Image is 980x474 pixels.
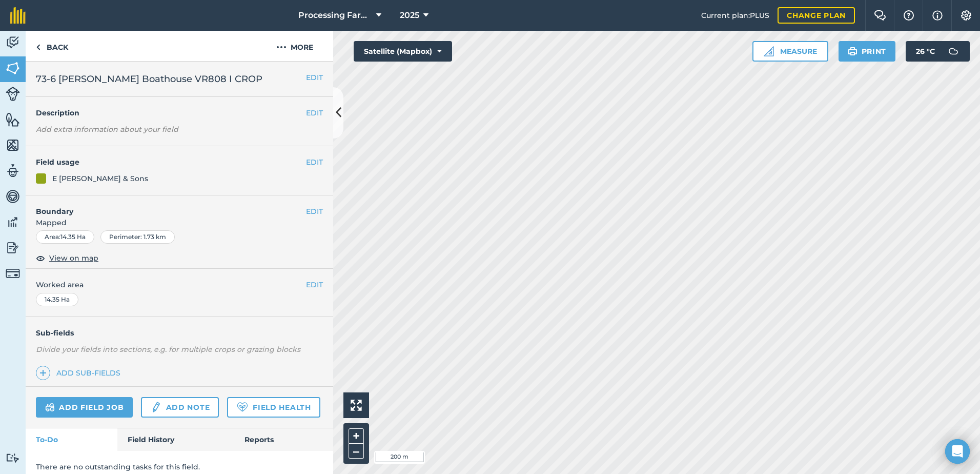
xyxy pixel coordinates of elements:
button: EDIT [306,279,323,290]
span: 2025 [400,9,419,22]
img: svg+xml;base64,PD94bWwgdmVyc2lvbj0iMS4wIiBlbmNvZGluZz0idXRmLTgiPz4KPCEtLSBHZW5lcmF0b3I6IEFkb2JlIE... [943,41,964,62]
img: svg+xml;base64,PHN2ZyB4bWxucz0iaHR0cDovL3d3dy53My5vcmcvMjAwMC9zdmciIHdpZHRoPSI1NiIgaGVpZ2h0PSI2MC... [6,112,20,127]
img: svg+xml;base64,PHN2ZyB4bWxucz0iaHR0cDovL3d3dy53My5vcmcvMjAwMC9zdmciIHdpZHRoPSIxNyIgaGVpZ2h0PSIxNy... [932,9,943,22]
img: Two speech bubbles overlapping with the left bubble in the forefront [874,10,886,21]
h4: Description [36,107,323,118]
button: 26 °C [906,41,970,62]
a: Add field job [36,397,133,418]
div: 14.35 Ha [36,293,78,306]
div: Area : 14.35 Ha [36,230,94,244]
p: There are no outstanding tasks for this field. [36,461,323,472]
a: Add note [141,397,219,418]
img: svg+xml;base64,PD94bWwgdmVyc2lvbj0iMS4wIiBlbmNvZGluZz0idXRmLTgiPz4KPCEtLSBHZW5lcmF0b3I6IEFkb2JlIE... [6,163,20,179]
button: More [256,31,333,61]
span: Mapped [26,217,333,228]
img: svg+xml;base64,PD94bWwgdmVyc2lvbj0iMS4wIiBlbmNvZGluZz0idXRmLTgiPz4KPCEtLSBHZW5lcmF0b3I6IEFkb2JlIE... [6,87,20,101]
img: Ruler icon [764,46,774,56]
button: Satellite (Mapbox) [354,41,452,62]
img: svg+xml;base64,PD94bWwgdmVyc2lvbj0iMS4wIiBlbmNvZGluZz0idXRmLTgiPz4KPCEtLSBHZW5lcmF0b3I6IEFkb2JlIE... [6,189,20,204]
a: To-Do [26,428,117,451]
img: svg+xml;base64,PD94bWwgdmVyc2lvbj0iMS4wIiBlbmNvZGluZz0idXRmLTgiPz4KPCEtLSBHZW5lcmF0b3I6IEFkb2JlIE... [6,266,20,281]
h4: Field usage [36,156,306,168]
img: A cog icon [960,10,972,21]
div: Open Intercom Messenger [945,439,970,464]
h4: Sub-fields [26,327,333,339]
button: EDIT [306,206,323,217]
img: svg+xml;base64,PHN2ZyB4bWxucz0iaHR0cDovL3d3dy53My5vcmcvMjAwMC9zdmciIHdpZHRoPSIxOCIgaGVpZ2h0PSIyNC... [36,252,45,264]
img: svg+xml;base64,PD94bWwgdmVyc2lvbj0iMS4wIiBlbmNvZGluZz0idXRmLTgiPz4KPCEtLSBHZW5lcmF0b3I6IEFkb2JlIE... [45,401,55,413]
img: svg+xml;base64,PHN2ZyB4bWxucz0iaHR0cDovL3d3dy53My5vcmcvMjAwMC9zdmciIHdpZHRoPSI1NiIgaGVpZ2h0PSI2MC... [6,61,20,76]
img: svg+xml;base64,PD94bWwgdmVyc2lvbj0iMS4wIiBlbmNvZGluZz0idXRmLTgiPz4KPCEtLSBHZW5lcmF0b3I6IEFkb2JlIE... [6,35,20,50]
img: Four arrows, one pointing top left, one top right, one bottom right and the last bottom left [351,400,362,411]
em: Divide your fields into sections, e.g. for multiple crops or grazing blocks [36,345,300,354]
span: 73-6 [PERSON_NAME] Boathouse VR808 I CROP [36,72,262,86]
a: Field History [117,428,234,451]
img: svg+xml;base64,PHN2ZyB4bWxucz0iaHR0cDovL3d3dy53My5vcmcvMjAwMC9zdmciIHdpZHRoPSIxNCIgaGVpZ2h0PSIyNC... [39,367,47,379]
img: svg+xml;base64,PHN2ZyB4bWxucz0iaHR0cDovL3d3dy53My5vcmcvMjAwMC9zdmciIHdpZHRoPSIxOSIgaGVpZ2h0PSIyNC... [848,45,857,57]
img: A question mark icon [903,10,915,21]
img: svg+xml;base64,PD94bWwgdmVyc2lvbj0iMS4wIiBlbmNvZGluZz0idXRmLTgiPz4KPCEtLSBHZW5lcmF0b3I6IEFkb2JlIE... [6,240,20,255]
img: svg+xml;base64,PD94bWwgdmVyc2lvbj0iMS4wIiBlbmNvZGluZz0idXRmLTgiPz4KPCEtLSBHZW5lcmF0b3I6IEFkb2JlIE... [6,214,20,230]
button: View on map [36,252,98,264]
a: Field Health [227,397,320,418]
span: Worked area [36,279,323,290]
a: Reports [234,428,333,451]
div: E [PERSON_NAME] & Sons [52,173,148,184]
img: svg+xml;base64,PHN2ZyB4bWxucz0iaHR0cDovL3d3dy53My5vcmcvMjAwMC9zdmciIHdpZHRoPSI1NiIgaGVpZ2h0PSI2MC... [6,137,20,153]
button: Measure [752,41,828,62]
span: Processing Farms [298,9,372,22]
img: fieldmargin Logo [10,7,26,24]
img: svg+xml;base64,PHN2ZyB4bWxucz0iaHR0cDovL3d3dy53My5vcmcvMjAwMC9zdmciIHdpZHRoPSIyMCIgaGVpZ2h0PSIyNC... [276,41,287,53]
span: 26 ° C [916,41,935,62]
a: Add sub-fields [36,366,125,380]
img: svg+xml;base64,PD94bWwgdmVyc2lvbj0iMS4wIiBlbmNvZGluZz0idXRmLTgiPz4KPCEtLSBHZW5lcmF0b3I6IEFkb2JlIE... [6,453,20,463]
a: Change plan [778,7,855,24]
img: svg+xml;base64,PHN2ZyB4bWxucz0iaHR0cDovL3d3dy53My5vcmcvMjAwMC9zdmciIHdpZHRoPSI5IiBoZWlnaHQ9IjI0Ii... [36,41,40,53]
img: svg+xml;base64,PD94bWwgdmVyc2lvbj0iMS4wIiBlbmNvZGluZz0idXRmLTgiPz4KPCEtLSBHZW5lcmF0b3I6IEFkb2JlIE... [150,401,161,413]
h4: Boundary [26,195,306,217]
div: Perimeter : 1.73 km [100,230,175,244]
button: + [349,428,364,444]
a: Back [26,31,78,61]
button: EDIT [306,156,323,168]
button: EDIT [306,107,323,118]
span: Current plan : PLUS [701,10,769,21]
span: View on map [49,252,98,264]
button: EDIT [306,72,323,83]
button: – [349,444,364,459]
button: Print [839,41,896,62]
em: Add extra information about your field [36,125,178,134]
